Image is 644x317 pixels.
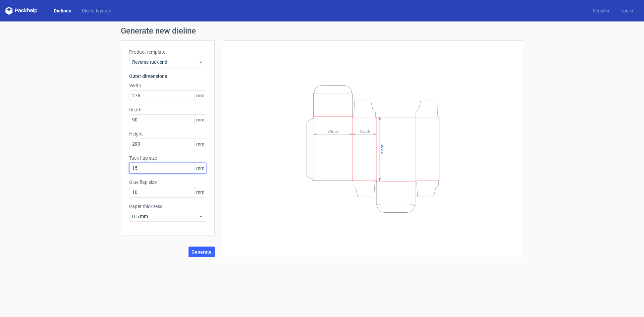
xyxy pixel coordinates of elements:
[129,130,206,137] label: Height
[129,203,206,210] label: Paper thickness
[327,129,338,134] tspan: Width
[587,7,615,14] a: Register
[129,73,206,80] h3: Outer dimensions
[48,7,76,14] a: Dielines
[380,144,384,156] tspan: Height
[194,187,206,197] span: mm
[194,91,206,101] span: mm
[121,27,523,35] h1: Generate new dieline
[360,129,370,134] tspan: Depth
[194,139,206,149] span: mm
[189,247,215,257] button: Generate
[76,7,117,14] a: Diecut layouts
[194,163,206,173] span: mm
[129,179,206,186] label: Glue flap size
[132,213,198,220] span: 0.5 mm
[132,59,198,65] span: Reverse tuck end
[129,49,206,55] label: Product template
[615,7,639,14] a: Log in
[192,250,212,254] span: Generate
[194,115,206,125] span: mm
[129,155,206,161] label: Tuck flap size
[129,82,206,89] label: Width
[129,106,206,113] label: Depth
